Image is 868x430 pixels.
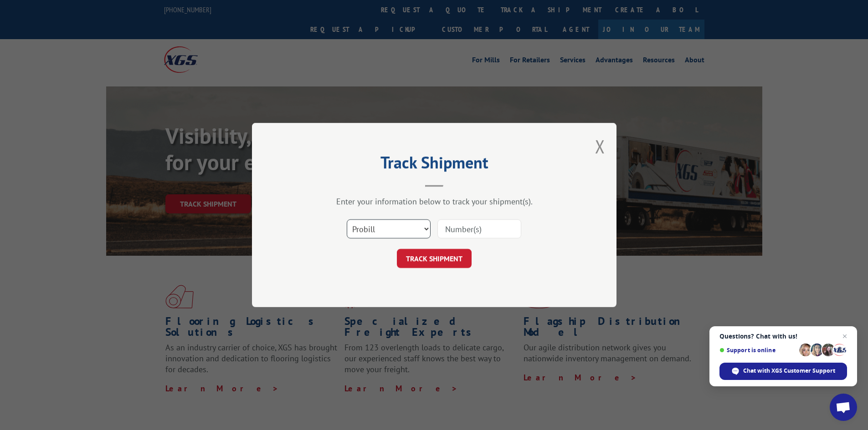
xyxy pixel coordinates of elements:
span: Support is online [719,347,796,354]
span: Questions? Chat with us! [719,333,847,340]
span: Close chat [839,331,850,342]
span: Chat with XGS Customer Support [743,367,835,375]
div: Open chat [830,394,857,421]
div: Chat with XGS Customer Support [719,363,847,380]
button: Close modal [595,134,605,158]
div: Enter your information below to track your shipment(s). [298,196,571,207]
input: Number(s) [437,219,521,238]
h2: Track Shipment [298,156,571,173]
button: TRACK SHIPMENT [397,249,472,268]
